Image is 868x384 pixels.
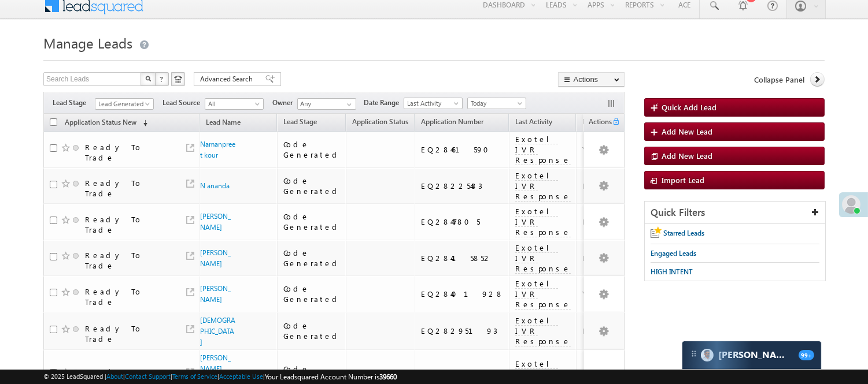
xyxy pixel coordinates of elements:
[106,372,123,380] a: About
[50,118,57,126] input: Check all records
[515,278,571,310] span: Exotel IVR Response
[283,320,341,341] div: Code Generated
[85,142,172,163] div: Ready To Trade
[85,250,172,271] div: Ready To Trade
[468,98,523,109] span: Today
[200,181,230,190] a: N ananda
[582,217,625,227] div: NULL
[421,326,504,336] div: EQ28295193
[379,372,397,381] span: 39660
[364,98,404,108] span: Date Range
[584,115,612,131] span: Actions
[200,316,235,346] a: [DEMOGRAPHIC_DATA]
[160,74,165,84] span: ?
[509,115,558,131] a: Last Activity
[200,116,246,131] a: Lead Name
[297,98,356,110] input: Type to Search
[53,98,95,108] span: Lead Stage
[265,372,397,381] span: Your Leadsquared Account Number is
[219,372,263,380] a: Acceptable Use
[682,341,822,370] div: carter-dragCarter[PERSON_NAME]99+
[467,98,526,109] a: Today
[283,248,341,269] div: Code Generated
[651,249,696,258] span: Engaged Leads
[205,99,260,109] span: All
[283,176,341,196] div: Code Generated
[421,144,504,155] div: EQ28461590
[662,151,712,161] span: Add New Lead
[404,98,463,109] a: Last Activity
[404,98,459,109] span: Last Activity
[43,33,132,52] span: Manage Leads
[200,212,231,232] a: [PERSON_NAME]
[558,72,625,87] button: Actions
[515,206,571,237] span: Exotel IVR Response
[582,289,625,299] div: Yes_ALCP
[283,211,341,232] div: Code Generated
[577,115,626,131] a: Pitch for MF
[95,98,154,110] a: Lead Generated
[662,126,712,136] span: Add New Lead
[205,98,264,110] a: All
[662,102,716,112] span: Quick Add Lead
[145,76,151,81] img: Search
[59,115,153,131] a: Application Status New (sorted descending)
[65,118,136,126] span: Application Status New
[346,115,414,131] a: Application Status
[200,140,235,159] a: Namanpreet kour
[138,118,147,128] span: (sorted descending)
[421,181,504,191] div: EQ28225483
[415,115,489,131] a: Application Number
[85,214,172,235] div: Ready To Trade
[421,289,504,299] div: EQ28401928
[200,284,231,304] a: [PERSON_NAME]
[155,72,169,86] button: ?
[341,99,355,110] a: Show All Items
[582,181,625,191] div: NULL
[43,371,397,382] span: © 2025 LeadSquared | | | | |
[515,243,571,274] span: Exotel IVR Response
[421,253,504,263] div: EQ28415852
[278,115,323,131] a: Lead Stage
[283,139,341,160] div: Code Generated
[799,350,814,360] span: 99+
[515,315,571,346] span: Exotel IVR Response
[515,134,571,165] span: Exotel IVR Response
[421,217,504,227] div: EQ28447805
[663,229,704,237] span: Starred Leads
[645,202,825,224] div: Quick Filters
[689,349,699,359] img: carter-drag
[85,323,172,344] div: Ready To Trade
[421,117,483,126] span: Application Number
[582,117,620,126] span: Pitch for MF
[172,372,217,380] a: Terms of Service
[200,248,231,268] a: [PERSON_NAME]
[515,170,571,202] span: Exotel IVR Response
[200,74,256,84] span: Advanced Search
[662,175,704,185] span: Import Lead
[582,326,625,336] div: NULL
[85,178,172,199] div: Ready To Trade
[162,98,205,108] span: Lead Source
[582,253,625,263] div: NULL
[283,284,341,304] div: Code Generated
[582,144,625,155] div: Yes_LP
[125,372,171,380] a: Contact Support
[754,74,804,85] span: Collapse Panel
[85,286,172,307] div: Ready To Trade
[95,99,150,109] span: Lead Generated
[272,98,297,108] span: Owner
[651,267,693,276] span: HIGH INTENT
[283,117,317,126] span: Lead Stage
[352,117,408,126] span: Application Status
